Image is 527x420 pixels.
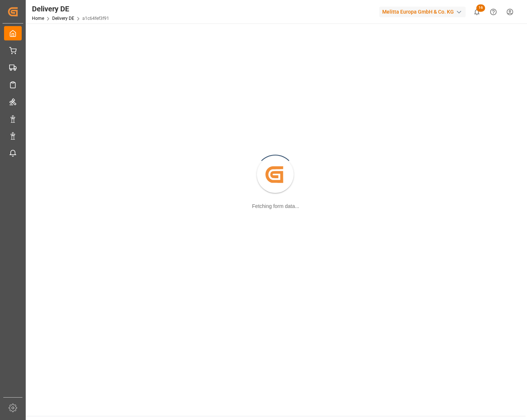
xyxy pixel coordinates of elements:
div: Fetching form data... [252,202,299,210]
div: Melitta Europa GmbH & Co. KG [379,7,466,17]
div: Delivery DE [32,3,109,14]
button: show 16 new notifications [469,4,485,20]
a: Delivery DE [52,16,74,21]
span: 16 [476,4,485,12]
button: Help Center [485,4,502,20]
button: Melitta Europa GmbH & Co. KG [379,5,469,19]
a: Home [32,16,44,21]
